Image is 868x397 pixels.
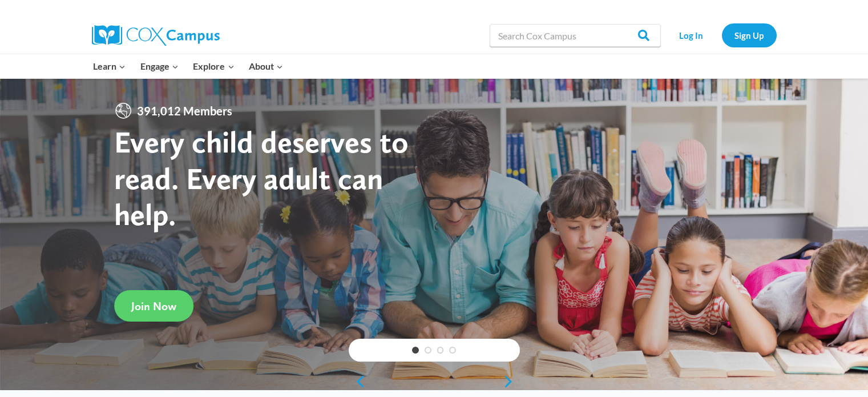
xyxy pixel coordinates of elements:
span: 391,012 Members [132,102,237,120]
a: Join Now [114,290,193,322]
a: next [503,375,520,388]
span: Engage [140,59,179,74]
div: content slider buttons [349,370,520,393]
span: Explore [193,59,234,74]
input: Search Cox Campus [490,24,661,47]
span: Learn [93,59,126,74]
span: Join Now [131,299,176,313]
img: Cox Campus [92,25,220,46]
a: 2 [425,347,431,354]
a: 3 [437,347,444,354]
nav: Secondary Navigation [667,23,777,47]
a: 4 [449,347,456,354]
strong: Every child deserves to read. Every adult can help. [114,123,409,232]
a: Log In [667,23,716,47]
a: Sign Up [722,23,777,47]
a: previous [349,375,366,388]
span: About [249,59,283,74]
a: 1 [412,347,419,354]
nav: Primary Navigation [86,54,290,78]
